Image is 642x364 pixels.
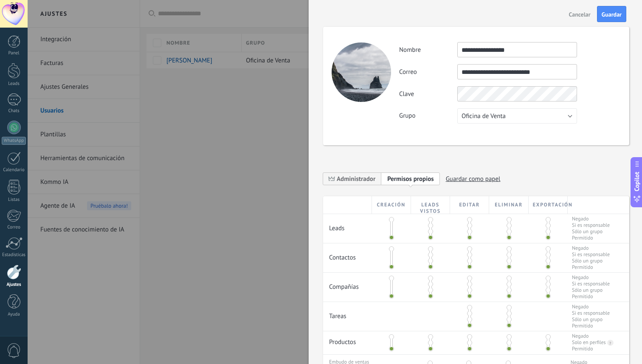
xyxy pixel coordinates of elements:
div: ? [607,340,611,346]
div: Ajustes [2,282,26,288]
span: Permitido [572,264,610,271]
button: Cancelar [566,7,594,21]
div: Eliminar [489,196,528,214]
span: Guardar como papel [446,172,501,186]
span: Si es responsable [572,251,610,258]
span: Copilot [633,172,641,191]
span: Si es responsable [572,310,610,316]
div: Creación [372,196,411,214]
div: Leads vistos [411,196,450,214]
div: Compañías [323,273,372,295]
div: Leads [2,81,26,87]
div: Ayuda [2,312,26,317]
div: Tareas [323,302,372,324]
span: Negado [572,216,610,222]
span: Sólo un grupo [572,229,610,235]
div: Exportación [529,196,568,214]
span: Administrador [337,175,375,183]
div: Permitido [572,346,593,352]
span: Add new role [381,172,440,185]
span: Guardar [602,11,622,17]
span: Negado [572,274,610,281]
div: Calendario [2,167,26,173]
div: Correo [2,225,26,230]
span: Permisos propios [387,175,434,183]
span: Sólo un grupo [572,258,610,264]
div: Solo en perfiles [572,339,606,346]
span: Permitido [572,293,610,300]
span: Permitido [572,323,610,329]
div: Listas [2,197,26,203]
span: Administrador [323,172,381,185]
label: Correo [399,68,457,76]
div: Panel [2,51,26,56]
button: Guardar [597,6,626,22]
button: Oficina de Venta [457,108,577,124]
div: Chats [2,108,26,114]
div: Leads [323,214,372,237]
span: Oficina de Venta [462,112,506,120]
span: Sólo un grupo [572,316,610,323]
span: Sólo un grupo [572,287,610,293]
span: Si es responsable [572,222,610,229]
span: Si es responsable [572,281,610,287]
div: Contactos [323,243,372,266]
div: WhatsApp [2,137,26,145]
span: Negado [572,304,610,310]
div: Productos [323,331,372,350]
span: Permitido [572,235,610,241]
label: Nombre [399,46,457,54]
span: Negado [572,245,610,251]
span: Cancelar [569,11,591,17]
div: Editar [450,196,489,214]
label: Clave [399,90,457,98]
label: Grupo [399,112,457,120]
div: Estadísticas [2,252,26,258]
div: Negado [572,333,588,339]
